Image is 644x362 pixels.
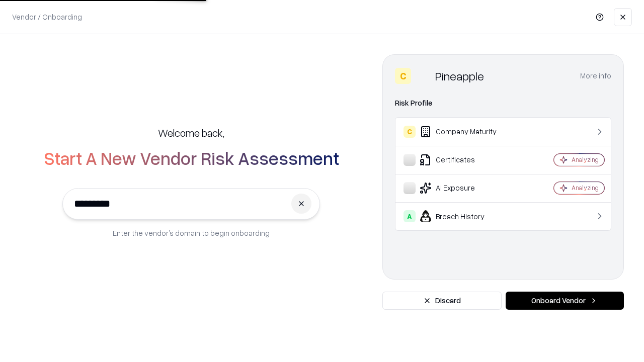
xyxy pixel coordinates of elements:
[382,292,502,310] button: Discard
[158,126,224,140] h5: Welcome back,
[12,12,82,22] p: Vendor / Onboarding
[404,210,416,222] div: A
[572,184,599,192] div: Analyzing
[395,97,611,109] div: Risk Profile
[506,292,624,310] button: Onboard Vendor
[404,126,524,138] div: Company Maturity
[395,68,411,84] div: C
[404,210,524,222] div: Breach History
[580,67,611,85] button: More info
[415,68,431,84] img: Pineapple
[113,228,270,238] p: Enter the vendor’s domain to begin onboarding
[44,148,339,168] h2: Start A New Vendor Risk Assessment
[435,68,484,84] div: Pineapple
[572,155,599,164] div: Analyzing
[404,182,524,194] div: AI Exposure
[404,154,524,166] div: Certificates
[404,126,416,138] div: C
